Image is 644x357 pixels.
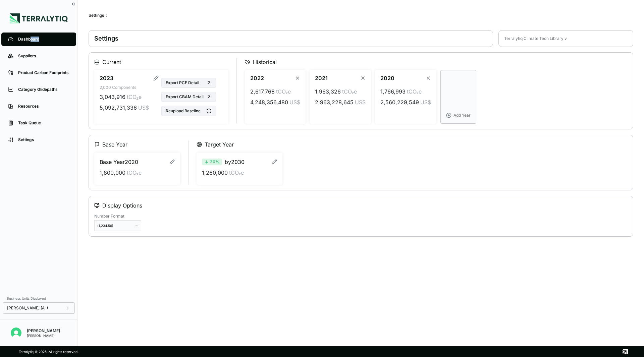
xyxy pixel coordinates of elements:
div: Resources [18,104,69,109]
span: Display Options [102,201,142,210]
button: Reupload Baseline [161,106,216,116]
span: tCO₂e [229,169,244,177]
span: Export CBAM Detail [166,94,204,100]
div: Product Carbon Footprints [18,70,69,75]
h1: Settings [94,35,487,43]
span: Current [102,58,121,66]
span: 2021 [315,74,328,82]
span: Add Year [453,113,471,118]
div: Dashboard [18,37,69,42]
div: Settings [18,137,69,142]
span: tCO₂e [407,87,422,96]
span: 1,260,000 [202,169,228,177]
div: Settings [89,13,104,18]
span: 2020 [380,74,394,82]
label: Number Format [94,214,141,219]
img: Siya Sindhani [11,328,21,338]
button: Export PCF Detail [161,78,216,88]
span: Export PCF Detail [166,80,199,85]
button: Open user button [8,325,24,341]
div: Business Units Displayed [3,294,75,302]
span: Base Year [102,140,127,148]
span: 2023 [100,74,113,82]
span: tCO₂e [127,169,142,177]
span: US$ [420,98,431,106]
span: Base Year 2020 [100,158,138,166]
span: US$ [138,104,149,112]
div: [PERSON_NAME] [27,334,60,338]
span: Target Year [205,140,234,148]
button: Add Year [440,70,476,124]
div: Terralytiq Climate Tech Library v [504,36,567,41]
span: 3,043,916 [100,93,125,101]
button: (1,234.56) [94,220,141,231]
div: Task Queue [18,120,69,126]
span: tCO₂e [342,87,357,96]
span: 2,617,768 [250,87,275,96]
span: US$ [355,98,366,106]
img: Logo [10,13,68,23]
span: 1,766,993 [380,87,406,96]
span: 4,248,356,480 [250,98,288,106]
div: Suppliers [18,53,69,59]
button: Export CBAM Detail [161,92,216,102]
div: Category Glidepaths [18,87,69,92]
span: 1,963,326 [315,87,341,96]
span: 1,800,000 [100,169,125,177]
span: 2,963,228,645 [315,98,354,106]
span: 2,560,229,549 [380,98,419,106]
span: tCO₂e [127,93,142,101]
span: by 2030 [225,158,245,166]
span: US$ [289,98,300,106]
div: [PERSON_NAME] [27,328,60,334]
div: 2,000 Components [100,85,159,90]
span: 2022 [250,74,264,82]
span: Historical [253,58,277,66]
span: 5,092,731,336 [100,104,137,112]
span: tCO₂e [276,87,291,96]
span: › [106,13,108,18]
span: [PERSON_NAME] (All) [7,305,48,311]
span: 30 % [210,159,219,165]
